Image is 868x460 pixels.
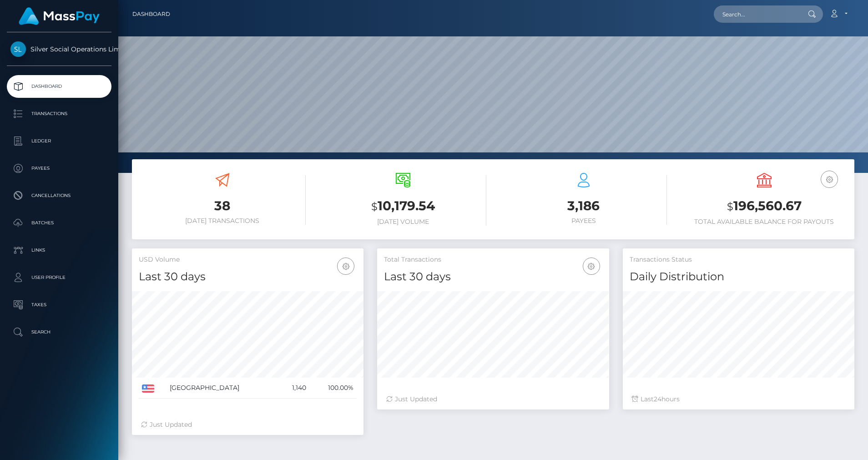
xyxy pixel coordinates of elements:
[10,162,108,175] p: Payees
[10,41,26,57] img: Silver Social Operations Limited
[142,384,154,393] img: US.png
[319,218,486,226] h6: [DATE] Volume
[7,184,111,207] a: Cancellations
[386,394,600,404] div: Just Updated
[139,217,306,225] h6: [DATE] Transactions
[10,189,108,202] p: Cancellations
[10,107,108,121] p: Transactions
[7,102,111,125] a: Transactions
[319,197,486,216] h3: 10,179.54
[500,217,667,225] h6: Payees
[384,255,602,264] h5: Total Transactions
[630,255,848,264] h5: Transactions Status
[10,134,108,148] p: Ledger
[500,197,667,215] h3: 3,186
[384,269,602,285] h4: Last 30 days
[630,269,848,285] h4: Daily Distribution
[10,298,108,312] p: Taxes
[10,243,108,257] p: Links
[10,80,108,93] p: Dashboard
[139,269,357,285] h4: Last 30 days
[139,197,306,215] h3: 38
[7,321,111,344] a: Search
[632,394,845,404] div: Last hours
[371,200,378,213] small: $
[279,378,310,399] td: 1,140
[681,218,848,226] h6: Total Available Balance for Payouts
[10,216,108,230] p: Batches
[167,378,279,399] td: [GEOGRAPHIC_DATA]
[7,266,111,289] a: User Profile
[7,75,111,98] a: Dashboard
[654,395,661,403] span: 24
[7,293,111,316] a: Taxes
[139,255,357,264] h5: USD Volume
[681,197,848,216] h3: 196,560.67
[141,420,354,430] div: Just Updated
[727,200,733,213] small: $
[715,5,801,23] input: Search...
[7,130,111,152] a: Ledger
[309,378,357,399] td: 100.00%
[19,7,100,25] img: MassPay Logo
[7,157,111,180] a: Payees
[7,212,111,234] a: Batches
[7,239,111,262] a: Links
[10,271,108,284] p: User Profile
[7,45,111,53] span: Silver Social Operations Limited
[10,325,108,339] p: Search
[132,5,170,24] a: Dashboard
